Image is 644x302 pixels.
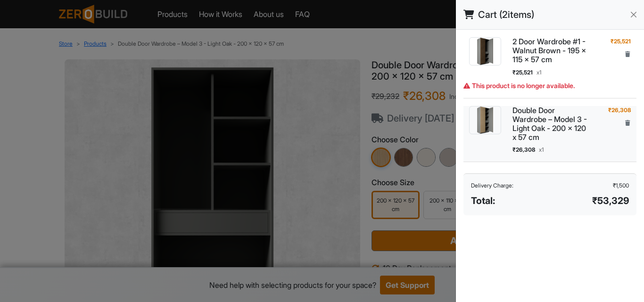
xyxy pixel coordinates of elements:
span: This product is no longer available. [463,82,575,90]
span: Cart ( 2 items) [478,8,534,22]
button: Close [627,8,640,21]
span: ₹1,500 [613,181,629,190]
h6: Double Door Wardrobe – Model 3 - Light Oak - 200 x 120 x 57 cm [512,106,588,142]
span: ₹26,308 [512,146,535,153]
span: Total: [471,194,495,208]
span: Delivery Charge: [471,181,513,190]
span: ₹53,329 [592,194,629,208]
span: x 1 [539,146,544,153]
div: ₹25,521 [611,37,631,46]
h6: 2 Door Wardrobe #1 - Walnut Brown - 195 x 115 x 57 cm [512,37,588,65]
img: Double Door Wardrobe – Model 3 - Light Oak - 200 x 120 x 57 cm [469,106,501,134]
img: 2 Door Wardrobe #1 - Walnut Brown - 195 x 115 x 57 cm [469,37,501,65]
span: x 1 [537,69,541,76]
span: ₹25,521 [512,69,533,76]
div: ₹26,308 [608,106,631,114]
